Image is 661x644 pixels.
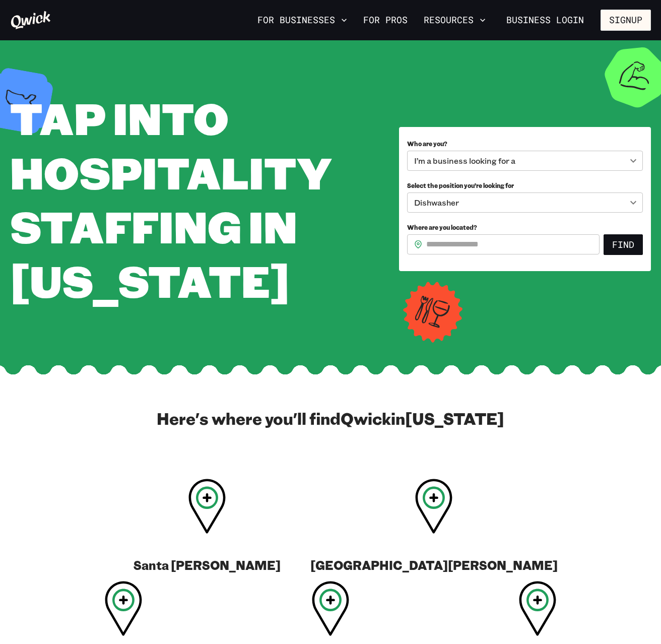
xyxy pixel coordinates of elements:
a: [GEOGRAPHIC_DATA][PERSON_NAME] [310,479,558,581]
button: Signup [601,10,651,31]
h3: Santa [PERSON_NAME] [134,557,281,573]
button: For Businesses [253,12,351,29]
h2: Here's where you'll find Qwick in [US_STATE] [157,408,504,428]
a: Business Login [498,10,592,31]
span: Select the position you’re looking for [407,181,514,189]
div: I’m a business looking for a [407,151,643,171]
a: For Pros [359,12,412,29]
button: Find [604,234,643,255]
h3: [GEOGRAPHIC_DATA][PERSON_NAME] [310,557,558,573]
a: Santa [PERSON_NAME] [103,479,310,581]
span: Where are you located? [407,223,477,231]
span: Tap into Hospitality Staffing in [US_STATE] [10,89,332,309]
div: Dishwasher [407,192,643,213]
button: Resources [420,12,490,29]
span: Who are you? [407,140,447,148]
